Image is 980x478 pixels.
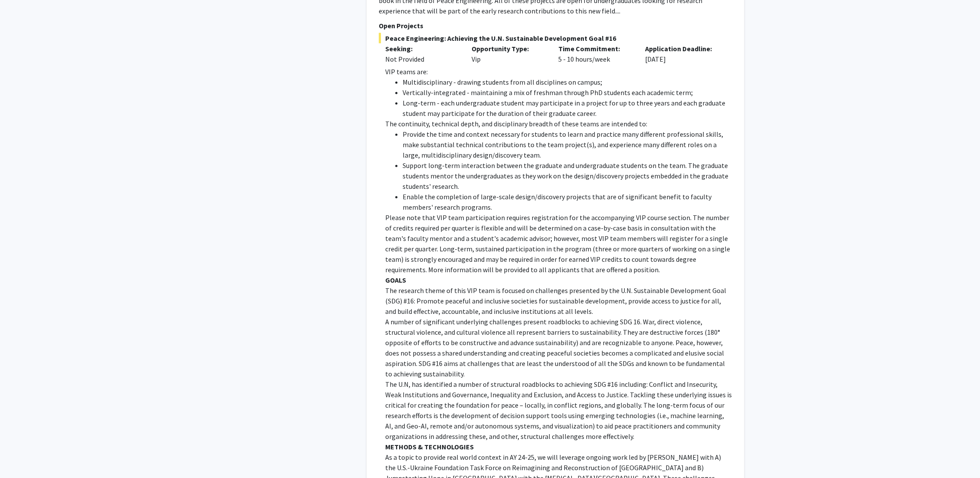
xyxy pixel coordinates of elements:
p: The U.N, has identified a number of structural roadblocks to achieving SDG #16 including: Conflic... [385,379,732,442]
div: 5 - 10 hours/week [552,43,639,64]
p: Open Projects [379,20,732,31]
p: Application Deadline: [645,43,719,54]
li: Support long-term interaction between the graduate and undergraduate students on the team. The gr... [403,160,732,191]
li: Long-term - each undergraduate student may participate in a project for up to three years and eac... [403,98,732,119]
p: The continuity, technical depth, and disciplinary breadth of these teams are intended to: [385,119,732,129]
strong: METHODS & TECHNOLOGIES [385,442,474,451]
p: Time Commitment: [558,43,632,54]
span: Peace Engineering: Achieving the U.N. Sustainable Development Goal #16 [379,33,732,43]
strong: GOALS [385,276,406,284]
p: A number of significant underlying challenges present roadblocks to achieving SDG 16. War, direct... [385,316,732,379]
p: Opportunity Type: [472,43,545,54]
p: The research theme of this VIP team is focused on challenges presented by the U.N. Sustainable De... [385,285,732,316]
div: Vip [465,43,552,64]
iframe: Chat [7,439,37,471]
p: Seeking: [385,43,459,54]
div: Not Provided [385,54,459,64]
li: Vertically-integrated - maintaining a mix of freshman through PhD students each academic term; [403,87,732,98]
li: Multidisciplinary - drawing students from all disciplines on campus; [403,77,732,87]
p: VIP teams are: [385,66,732,77]
div: [DATE] [639,43,725,64]
p: Please note that VIP team participation requires registration for the accompanying VIP course sec... [385,212,732,275]
li: Enable the completion of large-scale design/discovery projects that are of significant benefit to... [403,191,732,212]
li: Provide the time and context necessary for students to learn and practice many different professi... [403,129,732,160]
